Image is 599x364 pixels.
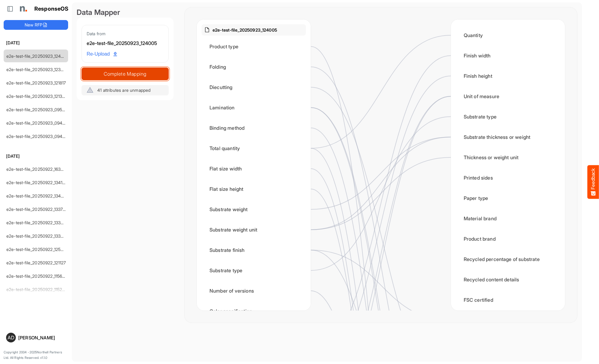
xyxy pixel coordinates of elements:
[4,153,68,160] h6: [DATE]
[456,26,560,45] div: Quantity
[6,193,69,198] a: e2e-test-file_20250922_134044
[6,207,68,212] a: e2e-test-file_20250922_133735
[456,128,560,146] div: Substrate thickness or weight
[6,220,69,225] a: e2e-test-file_20250922_133449
[202,98,306,117] div: Lamination
[6,80,66,85] a: e2e-test-file_20250923_121817
[6,180,68,185] a: e2e-test-file_20250922_134123
[202,118,306,137] div: Binding method
[456,229,560,248] div: Product brand
[202,261,306,280] div: Substrate type
[202,139,306,158] div: Total quantity
[97,88,151,93] span: 41 attributes are unmapped
[456,46,560,65] div: Finish width
[6,120,71,125] a: e2e-test-file_20250923_094940
[6,247,68,252] a: e2e-test-file_20250922_125530
[81,67,169,80] button: Complete Mapping
[6,233,68,239] a: e2e-test-file_20250922_133214
[6,53,69,59] a: e2e-test-file_20250923_124005
[202,159,306,178] div: Flat size width
[456,67,560,85] div: Finish height
[456,168,560,187] div: Printed sides
[8,335,14,340] span: AD
[202,220,306,239] div: Substrate weight unit
[82,70,168,78] span: Complete Mapping
[202,37,306,56] div: Product type
[456,189,560,208] div: Paper type
[6,260,66,265] a: e2e-test-file_20250922_121127
[4,350,68,360] p: Copyright 2004 - 2025 Northell Partners Ltd. All Rights Reserved. v 1.1.0
[587,165,599,199] button: Feedback
[87,39,164,47] div: e2e-test-file_20250923_124005
[18,335,66,340] div: [PERSON_NAME]
[202,200,306,219] div: Substrate weight
[6,107,70,112] a: e2e-test-file_20250923_095507
[456,87,560,106] div: Unit of measure
[4,39,68,46] h6: [DATE]
[6,273,66,279] a: e2e-test-file_20250922_115612
[456,209,560,228] div: Material brand
[456,250,560,269] div: Recycled percentage of substrate
[17,3,29,15] img: Northell
[202,302,306,321] div: Color specification
[202,78,306,97] div: Diecutting
[84,48,119,60] a: Re-Upload
[213,27,277,33] p: e2e-test-file_20250923_124005
[202,281,306,300] div: Number of versions
[77,7,174,18] div: Data Mapper
[202,180,306,198] div: Flat size height
[6,134,69,139] a: e2e-test-file_20250923_094821
[34,6,69,12] h1: ResponseOS
[456,270,560,289] div: Recycled content details
[456,290,560,309] div: FSC certified
[4,20,68,30] button: New RFP
[202,241,306,259] div: Substrate finish
[6,67,68,72] a: e2e-test-file_20250923_123854
[456,107,560,126] div: Substrate type
[456,148,560,167] div: Thickness or weight unit
[87,50,117,58] span: Re-Upload
[6,94,68,99] a: e2e-test-file_20250923_121340
[87,30,164,37] div: Data from
[6,167,68,172] a: e2e-test-file_20250922_163414
[202,57,306,76] div: Folding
